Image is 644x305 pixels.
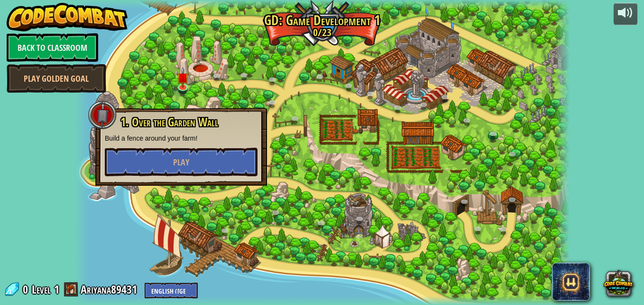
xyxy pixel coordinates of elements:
span: Play [173,156,189,168]
span: 0 [23,282,31,297]
p: Build a fence around your farm! [105,133,258,143]
a: Back to Classroom [7,33,98,62]
span: 1. Over the Garden Wall [120,114,218,130]
img: level-banner-unstarted.png [177,67,189,88]
button: Adjust volume [614,3,637,25]
a: Ariyana89431 [81,282,140,297]
span: Level [32,282,51,297]
span: 1 [54,282,59,297]
img: CodeCombat - Learn how to code by playing a game [7,3,128,31]
a: Play Golden Goal [7,64,106,93]
button: Play [105,148,258,176]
